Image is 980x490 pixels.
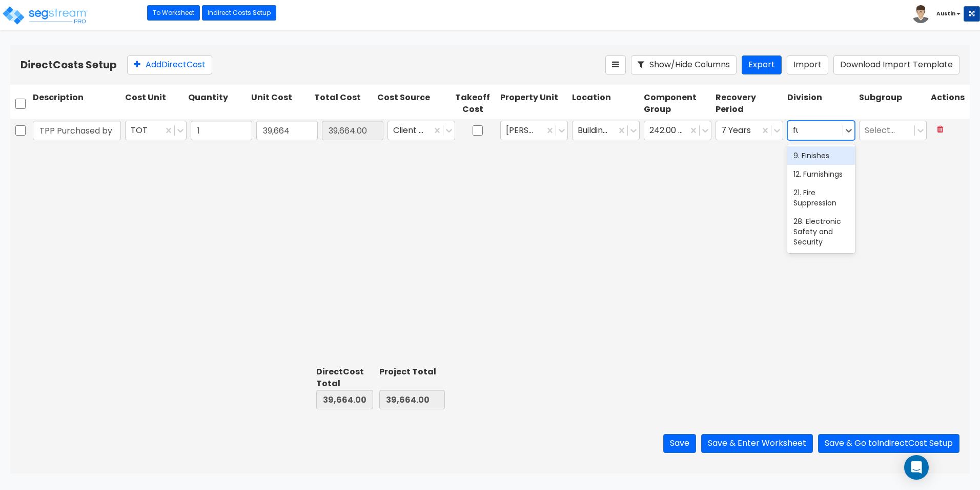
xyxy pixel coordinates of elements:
div: Open Intercom Messenger [904,455,929,480]
button: Save & Enter Worksheet [701,434,813,453]
div: Actions [929,90,970,118]
div: Client Cost [387,121,455,140]
div: Direct Cost Total [316,366,373,390]
div: 242.00 - FURNITURE, FIXTURES, & EQUIPMENT [644,121,711,140]
div: Cost Unit [123,90,186,118]
div: Property Unit [498,90,570,118]
div: 7 Years [716,121,783,140]
div: Cost Source [375,90,447,118]
button: Save [663,434,696,453]
div: Unit Cost [249,90,312,118]
div: 12. Furnishings [787,165,855,183]
div: Location [570,90,642,118]
div: Recovery Period [713,90,785,118]
b: Direct Costs Setup [21,58,117,72]
button: Reorder Items [605,55,626,74]
b: Austin [936,10,955,17]
button: Show/Hide Columns [631,55,737,74]
a: To Worksheet [147,5,200,21]
div: Quantity [186,90,249,118]
img: logo_pro_r.png [2,5,89,26]
div: Division [785,90,857,118]
div: Stone, Jarrod & Katherine [500,121,568,140]
div: 9. Finishes [787,146,855,165]
button: Export [742,55,782,74]
div: Subgroup [857,90,929,118]
img: avatar.png [912,5,930,23]
button: Delete Row [931,121,950,139]
div: Project Total [379,366,445,378]
div: Description [31,90,123,118]
button: Save & Go toIndirectCost Setup [818,434,959,453]
div: TOT [125,121,187,140]
button: Import [787,55,828,74]
div: 21. Fire Suppression [787,183,855,212]
div: Building Interior [572,121,640,140]
div: Component Group [642,90,713,118]
button: AddDirectCost [127,55,212,74]
a: Indirect Costs Setup [202,5,276,21]
div: 28. Electronic Safety and Security [787,212,855,251]
button: Download Import Template [833,55,959,74]
div: Total Cost [312,90,375,118]
div: Takeoff Cost [447,90,498,118]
